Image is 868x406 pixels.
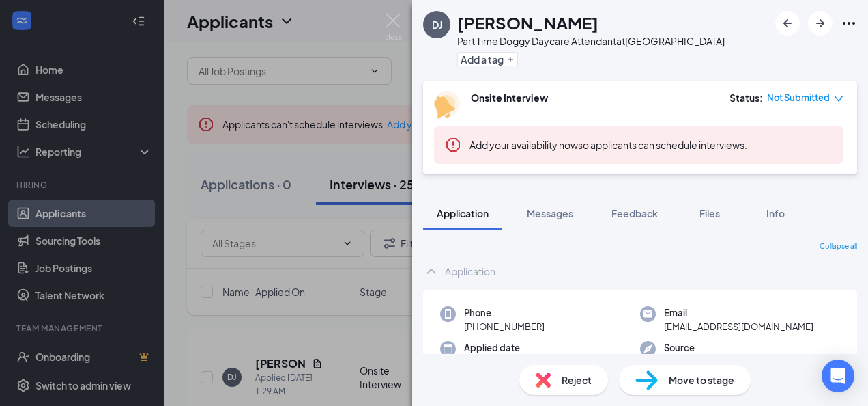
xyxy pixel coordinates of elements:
div: Part Time Doggy Daycare Attendant at [GEOGRAPHIC_DATA] [457,34,725,48]
svg: ArrowRight [812,15,828,31]
span: Reject [562,373,592,388]
span: [EMAIL_ADDRESS][DOMAIN_NAME] [664,320,813,334]
span: Files [699,207,720,219]
span: Move to stage [669,373,734,388]
span: down [834,94,843,104]
span: Applied date [464,341,526,355]
div: Open Intercom Messenger [822,360,854,392]
svg: Plus [506,55,515,64]
h1: [PERSON_NAME] [457,11,598,34]
svg: Error [445,137,461,153]
span: Source [664,341,695,355]
span: Feedback [611,207,658,219]
svg: Ellipses [841,15,857,31]
svg: ChevronUp [423,263,439,280]
span: Email [664,306,813,320]
span: so applicants can schedule interviews. [469,139,747,151]
div: Status : [729,91,763,105]
span: Application [437,207,489,219]
span: Info [766,207,785,219]
div: DJ [432,18,442,31]
span: Phone [464,306,545,320]
div: Application [445,265,495,278]
button: ArrowRight [808,11,833,36]
span: Collapse all [820,241,857,252]
button: Add your availability now [469,138,578,152]
b: Onsite Interview [471,92,548,104]
span: Not Submitted [767,91,830,105]
span: Messages [527,207,573,219]
button: ArrowLeftNew [775,11,800,36]
button: PlusAdd a tag [457,52,518,66]
svg: ArrowLeftNew [779,15,796,31]
span: [PHONE_NUMBER] [464,320,545,334]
